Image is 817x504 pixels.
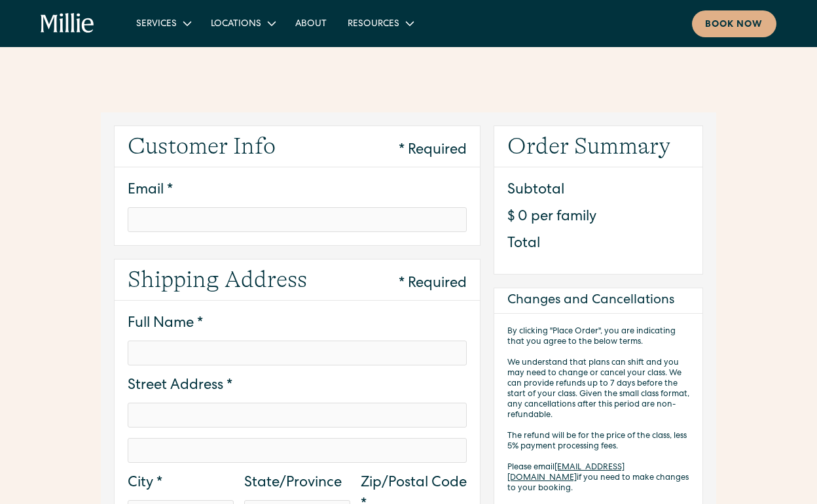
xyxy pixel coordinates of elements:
div: Resources [348,18,399,31]
a: [EMAIL_ADDRESS][DOMAIN_NAME] [507,463,625,482]
div: * Required [399,141,467,162]
label: State/Province [244,473,350,495]
div: Resources [337,12,423,34]
label: City * [128,473,234,495]
label: Email * [128,180,467,202]
a: Book now [692,10,776,37]
a: home [41,13,94,34]
div: Total [507,234,540,256]
div: Book now [705,18,763,32]
div: * Required [399,274,467,295]
div: Services [126,12,200,34]
a: About [285,12,337,34]
div: $ 0 per family [507,207,596,229]
h2: Customer Info [128,129,276,164]
label: Full Name * [128,314,467,335]
input: Shipping address optional [128,438,467,463]
label: Street Address * [128,376,467,397]
h2: Order Summary [507,129,670,164]
h5: Changes and Cancellations [507,291,674,311]
div: Services [136,18,177,31]
div: Locations [211,18,261,31]
div: Locations [200,12,285,34]
div: Subtotal [507,180,564,202]
h2: Shipping Address [128,262,307,297]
